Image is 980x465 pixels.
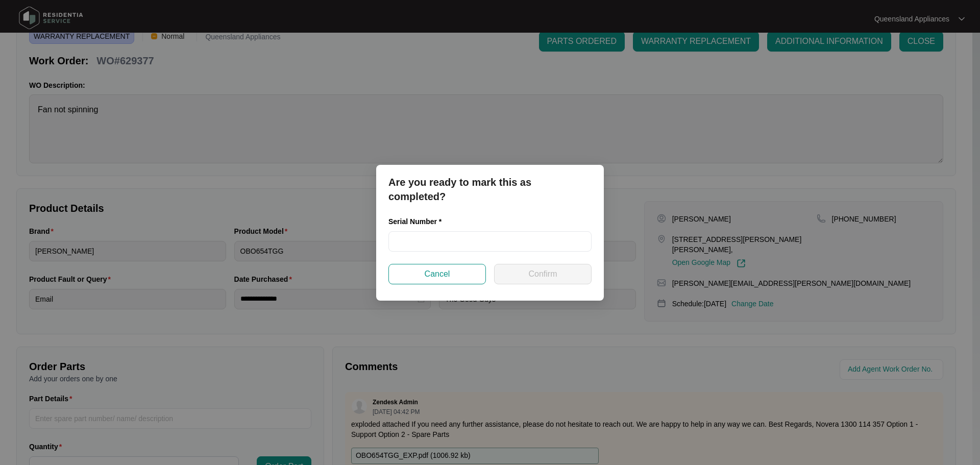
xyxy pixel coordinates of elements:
button: Cancel [388,264,486,284]
p: completed? [388,189,592,204]
p: Are you ready to mark this as [388,175,592,189]
button: Confirm [494,264,592,284]
label: Serial Number * [388,216,449,227]
span: Cancel [425,268,450,280]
